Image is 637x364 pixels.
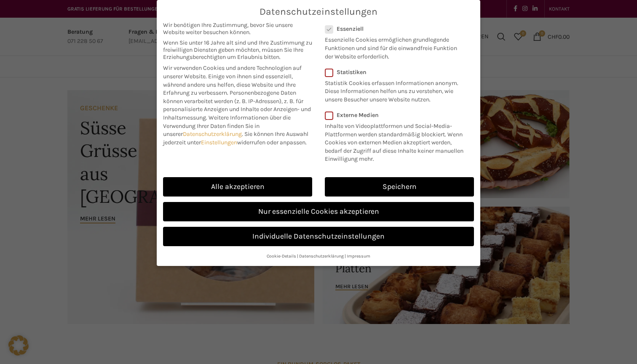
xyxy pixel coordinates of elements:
span: Wenn Sie unter 16 Jahre alt sind und Ihre Zustimmung zu freiwilligen Diensten geben möchten, müss... [163,39,312,61]
span: Sie können Ihre Auswahl jederzeit unter widerrufen oder anpassen. [163,130,308,146]
span: Datenschutzeinstellungen [260,6,377,17]
span: Weitere Informationen über die Verwendung Ihrer Daten finden Sie in unserer . [163,114,291,138]
label: Externe Medien [325,112,468,119]
a: Individuelle Datenschutzeinstellungen [163,227,474,246]
a: Speichern [325,177,474,197]
a: Datenschutzerklärung [299,253,344,259]
p: Essenzielle Cookies ermöglichen grundlegende Funktionen und sind für die einwandfreie Funktion de... [325,32,463,61]
a: Einstellungen [201,139,237,146]
span: Wir benötigen Ihre Zustimmung, bevor Sie unsere Website weiter besuchen können. [163,21,312,36]
a: Impressum [347,253,370,259]
a: Cookie-Details [267,253,296,259]
p: Inhalte von Videoplattformen und Social-Media-Plattformen werden standardmäßig blockiert. Wenn Co... [325,119,468,163]
a: Nur essenzielle Cookies akzeptieren [163,202,474,221]
a: Datenschutzerklärung [183,130,242,138]
label: Statistiken [325,69,463,76]
a: Alle akzeptieren [163,177,312,197]
span: Personenbezogene Daten können verarbeitet werden (z. B. IP-Adressen), z. B. für personalisierte A... [163,89,311,121]
label: Essenziell [325,25,463,32]
span: Wir verwenden Cookies und andere Technologien auf unserer Website. Einige von ihnen sind essenzie... [163,64,302,96]
p: Statistik Cookies erfassen Informationen anonym. Diese Informationen helfen uns zu verstehen, wie... [325,76,463,104]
